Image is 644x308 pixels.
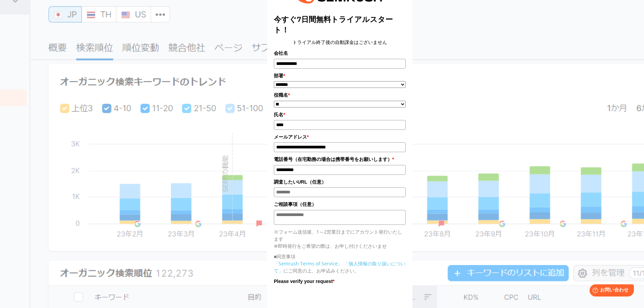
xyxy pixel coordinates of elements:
p: ※フォーム送信後、1～2営業日までにアカウント発行いたします ※即時発行をご希望の際は、お申し付けくださいませ [274,228,406,250]
label: 部署 [274,72,406,79]
p: ■同意事項 [274,253,406,260]
label: 役職名 [274,91,406,99]
title: 今すぐ7日間無料トライアルスタート！ [274,14,406,35]
p: にご同意の上、お申込みください。 [274,260,406,274]
label: ご相談事項（任意） [274,200,406,208]
label: 氏名 [274,111,406,118]
a: 「Semrush Terms of Service」 [274,260,342,267]
label: メールアドレス [274,133,406,141]
iframe: Help widget launcher [584,282,637,301]
center: トライアル終了後の自動課金はございません [274,39,406,46]
label: Please verify your request [274,278,406,285]
a: 「個人情報の取り扱いについて」 [274,260,405,274]
label: 会社名 [274,49,406,57]
label: 電話番号（在宅勤務の場合は携帯番号をお願いします） [274,156,406,163]
label: 調査したいURL（任意） [274,178,406,186]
